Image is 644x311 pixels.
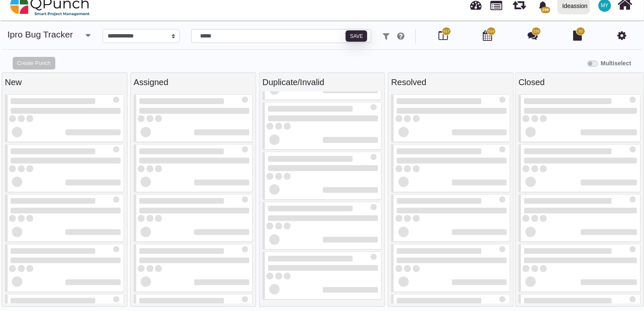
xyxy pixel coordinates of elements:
[262,76,382,88] div: Duplicate/Invalid
[579,29,583,35] span: 20
[519,76,641,88] div: Closed
[573,30,582,40] i: Document Library
[483,30,492,40] i: Calendar
[8,29,73,39] a: ipro Bug Tracker
[528,30,538,40] i: Punch Discussion
[538,1,547,10] svg: bell fill
[443,29,449,35] span: 517
[13,57,55,70] button: Create Punch
[438,30,448,40] i: Board
[541,7,550,13] span: 295
[601,60,631,67] b: Multiselect
[397,32,404,40] i: e.g: punch or !ticket or &Type or #Status or @username or $priority or *iteration or ^additionalf...
[346,30,367,42] button: Save
[601,3,609,8] span: MY
[391,76,510,88] div: Resolved
[134,76,253,88] div: Assigned
[488,29,494,35] span: 514
[5,76,124,88] div: New
[533,29,540,35] span: 226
